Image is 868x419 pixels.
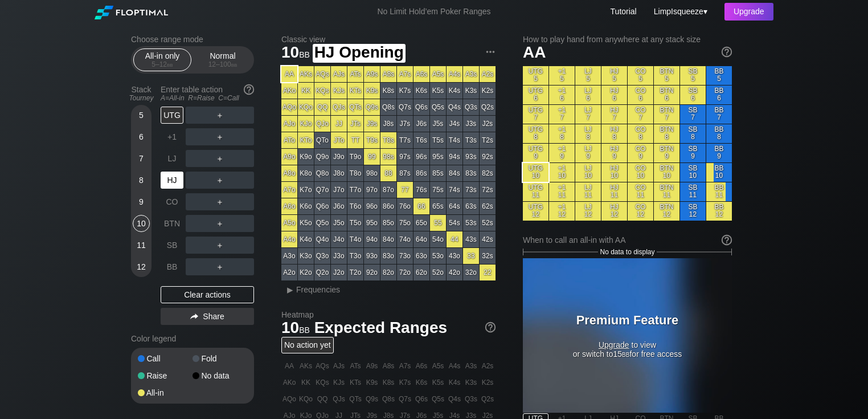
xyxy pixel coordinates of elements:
[161,237,183,254] div: SB
[347,215,363,231] div: T5o
[413,265,429,280] div: 62o
[364,248,380,264] div: 93o
[628,182,653,201] div: CO 11
[430,83,446,99] div: K5s
[298,198,314,214] div: K6o
[480,198,496,214] div: 62s
[347,265,363,280] div: T2o
[196,49,249,71] div: Normal
[298,248,314,264] div: K3o
[463,99,479,115] div: Q3s
[549,202,575,221] div: +1 12
[347,182,363,198] div: T7o
[364,149,380,165] div: 99
[430,248,446,264] div: 53o
[281,66,297,82] div: AA
[628,66,653,85] div: CO 5
[314,265,330,280] div: Q2o
[193,355,247,363] div: Fold
[364,215,380,231] div: 95o
[430,215,446,231] div: 55
[447,165,462,181] div: 84s
[601,124,627,143] div: HJ 8
[281,198,297,214] div: A6o
[706,163,732,182] div: BB 10
[413,83,429,99] div: K6s
[430,265,446,280] div: 52o
[364,265,380,280] div: 92o
[138,355,193,363] div: Call
[347,132,363,148] div: TT
[484,46,497,58] img: ellipsis.fd386fe8.svg
[628,86,653,104] div: CO 6
[523,163,548,182] div: UTG 10
[523,66,548,85] div: UTG 5
[706,182,732,201] div: BB 11
[397,66,413,82] div: A7s
[231,60,238,68] span: bb
[331,66,347,82] div: AJs
[364,83,380,99] div: K9s
[331,265,347,280] div: J2o
[380,198,396,214] div: 86o
[601,105,627,124] div: HJ 7
[380,265,396,280] div: 82o
[314,132,330,148] div: QTo
[523,182,548,201] div: UTG 11
[601,66,627,85] div: HJ 5
[480,248,496,264] div: 32s
[601,202,627,221] div: HJ 12
[298,149,314,165] div: K9o
[680,66,706,85] div: SB 5
[680,202,706,221] div: SB 12
[430,198,446,214] div: 65s
[480,83,496,99] div: K2s
[360,7,507,19] div: No Limit Hold’em Poker Ranges
[331,182,347,198] div: J7o
[706,124,732,143] div: BB 8
[331,198,347,214] div: J6o
[706,202,732,221] div: BB 12
[380,116,396,132] div: J8s
[133,107,150,124] div: 5
[447,182,462,198] div: 74s
[331,215,347,231] div: J5o
[523,124,548,143] div: UTG 8
[549,105,575,124] div: +1 7
[413,66,429,82] div: A6s
[447,149,462,165] div: 94s
[480,149,496,165] div: 92s
[281,265,297,280] div: A2o
[186,258,254,275] div: ＋
[380,66,396,82] div: A8s
[654,105,679,124] div: BTN 7
[463,231,479,247] div: 43s
[549,66,575,85] div: +1 5
[480,99,496,115] div: Q2s
[600,248,654,256] span: No data to display
[380,248,396,264] div: 83o
[331,83,347,99] div: KJs
[480,231,496,247] div: 42s
[347,149,363,165] div: T9o
[654,202,679,221] div: BTN 12
[281,248,297,264] div: A3o
[680,144,706,162] div: SB 9
[484,321,497,333] img: help.32db89a4.svg
[347,198,363,214] div: T6o
[556,313,699,359] div: to view or switch to 15 for free access
[575,202,601,221] div: LJ 12
[186,215,254,232] div: ＋
[314,165,330,181] div: Q8o
[430,231,446,247] div: 54o
[186,150,254,167] div: ＋
[136,49,189,71] div: All-in only
[680,86,706,104] div: SB 6
[413,132,429,148] div: T6s
[314,248,330,264] div: Q3o
[193,372,247,380] div: No data
[413,248,429,264] div: 63o
[523,43,546,61] span: AA
[628,163,653,182] div: CO 10
[628,202,653,221] div: CO 12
